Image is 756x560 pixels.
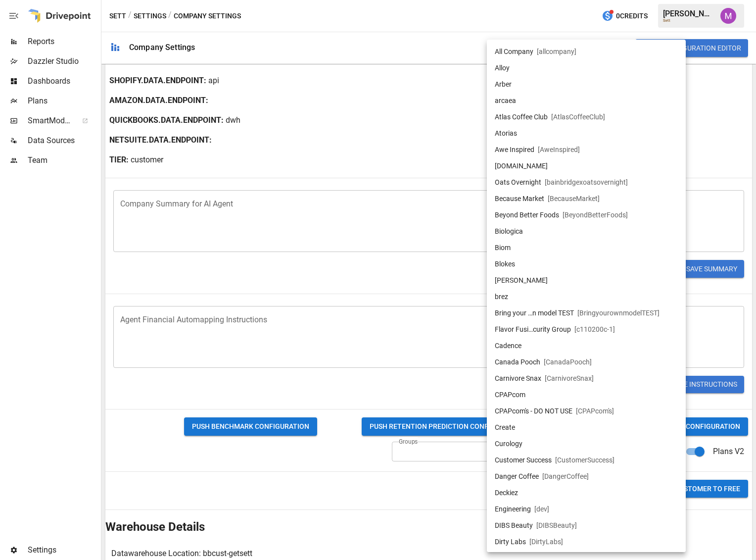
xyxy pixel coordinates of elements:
span: [ bainbridgexoatsovernight ] [545,177,628,188]
span: Engineering [495,504,531,514]
span: All Company [495,47,533,57]
span: [ DirtyLabs ] [529,537,563,547]
span: [ AtlasCoffeeClub ] [551,112,605,122]
span: Beyond Better Foods [495,210,559,220]
span: arcaea [495,96,516,106]
span: Cadence [495,341,521,351]
span: Dirty Labs [495,537,526,547]
span: Biologica [495,226,523,237]
span: Bring your …n model TEST [495,308,574,318]
span: [ BecauseMarket ] [548,194,600,204]
span: [DOMAIN_NAME] [495,161,548,171]
span: [ DangerCoffee ] [542,471,589,482]
span: CPAPcom's - DO NOT USE [495,406,572,416]
span: [ AweInspired ] [538,145,580,155]
span: Canada Pooch [495,357,540,367]
span: Create [495,422,515,433]
span: [ DIBSBeauty ] [536,520,577,531]
span: Danger Coffee [495,471,539,482]
span: Because Market [495,194,544,204]
span: [ BringyourownmodelTEST ] [577,308,660,318]
span: Carnivore Snax [495,373,541,384]
span: Oats Overnight [495,177,541,188]
span: brez [495,292,508,302]
span: Atorias [495,128,517,139]
span: Blokes [495,259,515,269]
span: Atlas Coffee Club [495,112,548,122]
span: CPAPcom [495,390,525,400]
span: [ CustomerSuccess ] [555,455,614,465]
span: [ CarnivoreSnax ] [545,373,594,384]
span: DIBS Beauty [495,520,533,531]
span: [ BeyondBetterFoods ] [563,210,628,220]
span: [ CPAPcom's ] [576,406,614,416]
span: Alloy [495,63,510,73]
span: Biom [495,243,511,253]
span: [ allcompany ] [537,47,576,57]
span: [ dev ] [534,504,549,514]
span: [PERSON_NAME] [495,275,548,286]
span: Deckiez [495,488,518,498]
span: Curology [495,439,522,449]
span: Customer Success [495,455,552,465]
span: [ c110200c-1 ] [574,324,615,335]
span: Awe Inspired [495,145,534,155]
span: Arber [495,79,512,90]
span: Flavor Fusi…curity Group [495,324,571,335]
span: [ CanadaPooch ] [544,357,592,367]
